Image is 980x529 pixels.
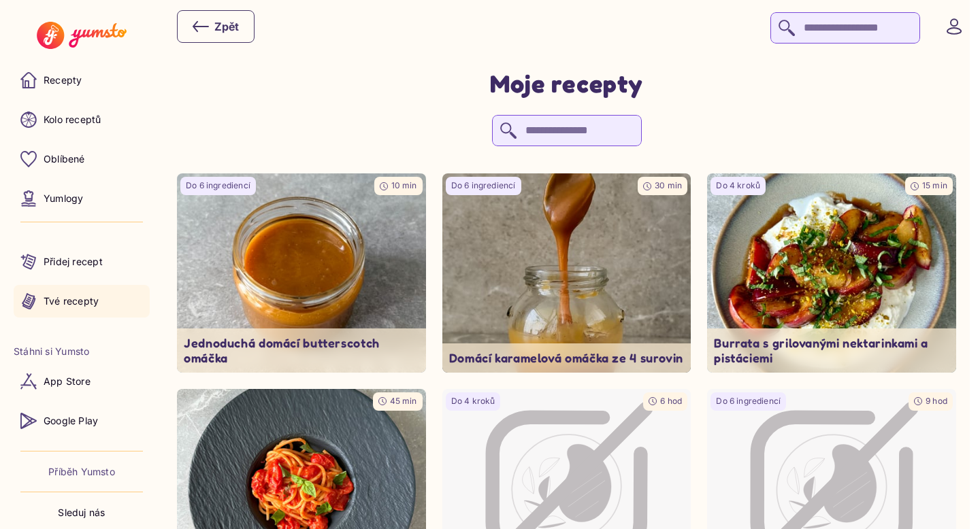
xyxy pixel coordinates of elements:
img: undefined [707,173,956,373]
p: App Store [44,375,91,388]
p: Recepty [44,73,82,87]
span: 9 hod [926,396,947,406]
p: Kolo receptů [44,113,101,126]
p: Oblíbené [44,152,85,166]
div: Zpět [193,18,239,35]
a: undefinedDo 4 kroků15 minBurrata s grilovanými nektarinkami a pistáciemi [707,173,956,373]
a: Příběh Yumsto [48,465,115,479]
button: Zpět [177,10,255,43]
span: 45 min [390,396,417,406]
a: Yumlogy [14,182,150,215]
img: undefined [177,173,426,373]
p: Do 6 ingrediencí [451,180,516,192]
a: Tvé recepty [14,285,150,318]
p: Domácí karamelová omáčka ze 4 surovin [449,350,685,366]
a: Přidej recept [14,245,150,278]
p: Do 6 ingrediencí [186,180,250,192]
p: Do 4 kroků [451,396,495,407]
span: 30 min [655,180,682,190]
a: Google Play [14,405,150,437]
a: Kolo receptů [14,103,150,136]
img: Yumsto logo [37,22,126,49]
p: Burrata s grilovanými nektarinkami a pistáciemi [714,335,949,366]
a: undefinedDo 6 ingrediencí10 minJednoduchá domácí butterscotch omáčka [177,173,426,373]
a: undefinedDo 6 ingrediencí30 minDomácí karamelová omáčka ze 4 surovin [442,173,691,373]
li: Stáhni si Yumsto [14,345,150,358]
p: Do 4 kroků [716,180,760,192]
h1: Moje recepty [490,68,643,99]
span: 6 hod [660,396,682,406]
p: Yumlogy [44,192,83,205]
p: Jednoduchá domácí butterscotch omáčka [184,335,419,366]
img: undefined [442,173,691,373]
p: Sleduj nás [58,506,105,519]
a: App Store [14,365,150,398]
a: Recepty [14,64,150,97]
a: Oblíbené [14,143,150,175]
p: Přidej recept [44,255,103,269]
p: Google Play [44,414,98,428]
p: Do 6 ingrediencí [716,396,781,407]
span: 10 min [391,180,417,190]
p: Tvé recepty [44,294,99,308]
span: 15 min [922,180,947,190]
